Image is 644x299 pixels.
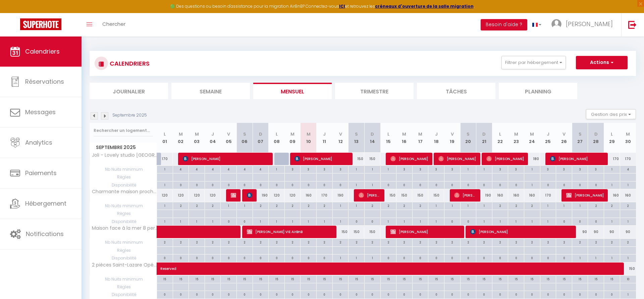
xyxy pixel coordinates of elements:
[381,181,396,188] div: 0
[588,239,604,245] div: 2
[294,152,348,165] span: [PERSON_NAME]
[402,131,406,137] abbr: M
[428,218,444,224] div: 1
[189,218,205,224] div: 1
[243,131,246,137] abbr: S
[588,166,604,172] div: 3
[301,166,316,172] div: 3
[90,173,157,181] span: Règles
[26,230,64,238] span: Notifications
[524,123,540,153] th: 24
[499,83,577,99] li: Planning
[25,77,64,86] span: Réservations
[551,19,561,29] img: ...
[476,123,492,153] th: 21
[572,218,588,224] div: 0
[269,202,284,209] div: 2
[524,218,540,224] div: 1
[90,143,157,152] span: Septembre 2025
[227,131,230,137] abbr: V
[413,239,428,245] div: 2
[540,181,556,188] div: 0
[396,181,412,188] div: 0
[189,123,205,153] th: 03
[183,152,269,165] span: [PERSON_NAME]
[335,83,414,99] li: Trimestre
[486,152,524,165] span: [PERSON_NAME]
[348,166,364,172] div: 1
[492,202,508,209] div: 2
[387,131,389,137] abbr: L
[540,123,556,153] th: 25
[364,123,380,153] th: 14
[25,47,60,56] span: Calendriers
[454,189,476,202] span: [PERSON_NAME]
[444,218,460,224] div: 0
[381,202,396,209] div: 2
[253,181,269,188] div: 0
[508,181,524,188] div: 0
[435,131,438,137] abbr: J
[461,202,476,209] div: 1
[428,202,444,209] div: 1
[594,131,598,137] abbr: D
[102,20,125,27] span: Chercher
[205,239,221,245] div: 2
[221,181,236,188] div: 0
[90,239,157,246] span: Nb Nuits minimum
[579,131,582,137] abbr: S
[626,131,630,137] abbr: M
[572,123,588,153] th: 27
[428,189,444,202] div: 150
[332,226,348,238] div: 150
[359,189,380,202] span: [PERSON_NAME]
[91,189,158,194] span: Charmante maison proche [GEOGRAPHIC_DATA]-[GEOGRAPHIC_DATA]
[428,239,444,245] div: 2
[20,18,61,30] img: Super Booking
[508,239,524,245] div: 2
[412,189,428,202] div: 150
[508,202,524,209] div: 2
[572,202,588,209] div: 1
[365,218,380,224] div: 0
[221,239,236,245] div: 2
[604,189,620,202] div: 160
[396,189,413,202] div: 150
[157,181,173,188] div: 1
[417,83,495,99] li: Tâches
[90,210,157,217] span: Règles
[237,239,253,245] div: 2
[396,202,412,209] div: 2
[189,181,205,188] div: 0
[25,108,56,116] span: Messages
[269,239,284,245] div: 2
[371,131,374,137] abbr: D
[620,226,636,238] div: 90
[556,123,572,153] th: 26
[524,239,540,245] div: 2
[572,181,588,188] div: 0
[173,181,189,188] div: 0
[620,153,636,165] div: 170
[611,131,613,137] abbr: L
[189,166,205,172] div: 4
[94,125,153,137] input: Rechercher un logement...
[381,166,396,172] div: 1
[524,166,540,172] div: 1
[247,225,333,238] span: [PERSON_NAME] VIE AirBnB
[365,239,380,245] div: 2
[620,218,636,224] div: 1
[108,56,150,71] h3: CALENDRIERS
[317,202,332,209] div: 2
[604,153,620,165] div: 170
[604,181,620,188] div: 1
[173,189,189,202] div: 120
[588,218,604,224] div: 0
[285,239,301,245] div: 2
[476,239,492,245] div: 2
[492,239,508,245] div: 2
[628,20,637,29] img: logout
[173,202,189,209] div: 2
[195,131,199,137] abbr: M
[508,123,524,153] th: 23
